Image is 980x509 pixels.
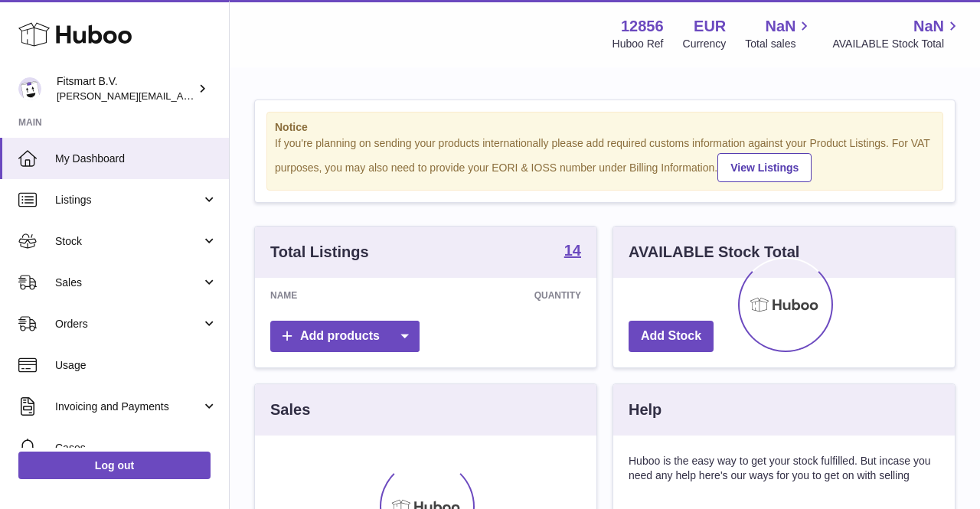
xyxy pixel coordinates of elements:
[55,441,217,455] span: Cases
[57,90,307,102] span: [PERSON_NAME][EMAIL_ADDRESS][DOMAIN_NAME]
[55,400,201,414] span: Invoicing and Payments
[913,16,944,37] span: NaN
[629,400,661,420] h3: Help
[745,37,813,51] span: Total sales
[621,16,664,37] strong: 12856
[55,317,201,331] span: Orders
[18,452,211,479] a: Log out
[270,400,310,420] h3: Sales
[270,321,420,352] a: Add products
[55,152,217,166] span: My Dashboard
[629,321,714,352] a: Add Stock
[57,74,194,103] div: Fitsmart B.V.
[275,120,935,135] strong: Notice
[612,37,664,51] div: Huboo Ref
[629,454,939,483] p: Huboo is the easy way to get your stock fulfilled. But incase you need any help here's our ways f...
[683,37,727,51] div: Currency
[765,16,795,37] span: NaN
[270,242,369,263] h3: Total Listings
[745,16,813,51] a: NaN Total sales
[55,358,217,373] span: Usage
[55,234,201,249] span: Stock
[275,136,935,182] div: If you're planning on sending your products internationally please add required customs informati...
[629,242,799,263] h3: AVAILABLE Stock Total
[717,153,812,182] a: View Listings
[255,278,400,313] th: Name
[18,77,41,100] img: jonathan@leaderoo.com
[564,243,581,258] strong: 14
[832,37,962,51] span: AVAILABLE Stock Total
[694,16,726,37] strong: EUR
[55,276,201,290] span: Sales
[400,278,596,313] th: Quantity
[55,193,201,207] span: Listings
[564,243,581,261] a: 14
[832,16,962,51] a: NaN AVAILABLE Stock Total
